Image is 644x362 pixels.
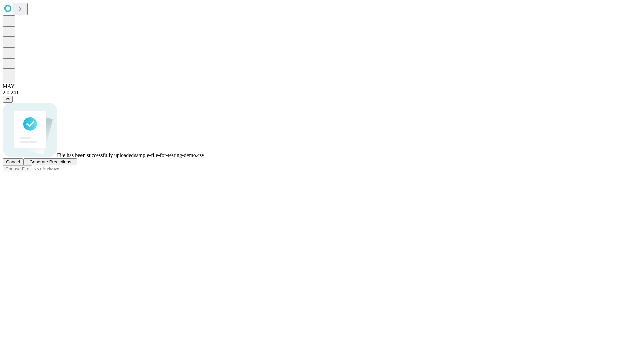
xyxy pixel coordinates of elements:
span: File has been successfully uploaded [57,152,134,158]
span: sample-file-for-testing-demo.csv [134,152,204,158]
span: Cancel [6,159,20,164]
button: Cancel [3,158,23,165]
div: MAY [3,83,641,89]
button: @ [3,96,13,103]
div: 2.0.241 [3,89,641,96]
span: Generate Predictions [29,159,71,164]
span: @ [5,97,10,102]
button: Generate Predictions [23,158,77,165]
